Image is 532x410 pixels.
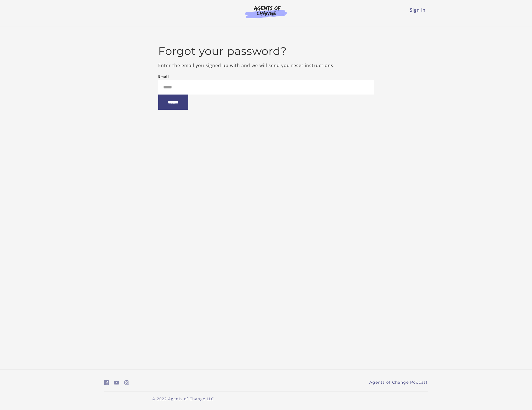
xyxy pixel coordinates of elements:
[114,380,119,385] i: https://www.youtube.com/c/AgentsofChangeTestPrepbyMeaganMitchell (Open in a new window)
[114,379,119,387] a: https://www.youtube.com/c/AgentsofChangeTestPrepbyMeaganMitchell (Open in a new window)
[104,380,109,385] i: https://www.facebook.com/groups/aswbtestprep (Open in a new window)
[158,45,374,58] h2: Forgot your password?
[158,62,374,69] p: Enter the email you signed up with and we will send you reset instructions.
[124,380,129,385] i: https://www.instagram.com/agentsofchangeprep/ (Open in a new window)
[158,73,169,80] label: Email
[410,7,426,13] a: Sign In
[104,396,262,402] p: © 2022 Agents of Change LLC
[239,6,293,18] img: Agents of Change Logo
[369,380,428,385] a: Agents of Change Podcast
[124,379,129,387] a: https://www.instagram.com/agentsofchangeprep/ (Open in a new window)
[104,379,109,387] a: https://www.facebook.com/groups/aswbtestprep (Open in a new window)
